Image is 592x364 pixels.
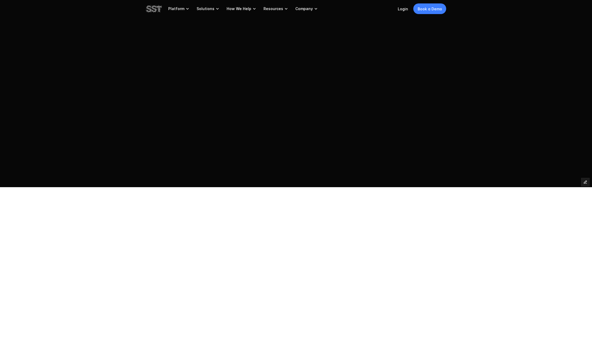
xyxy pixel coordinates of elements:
p: Company [295,6,313,11]
p: Solutions [197,6,214,11]
p: Resources [263,6,283,11]
img: SST logo [146,4,162,13]
a: Book a Demo [413,3,446,14]
p: Book a Demo [418,6,442,12]
a: Login [398,7,408,11]
p: Platform [168,6,184,11]
button: Edit Framer Content [581,178,589,186]
p: How We Help [227,6,251,11]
